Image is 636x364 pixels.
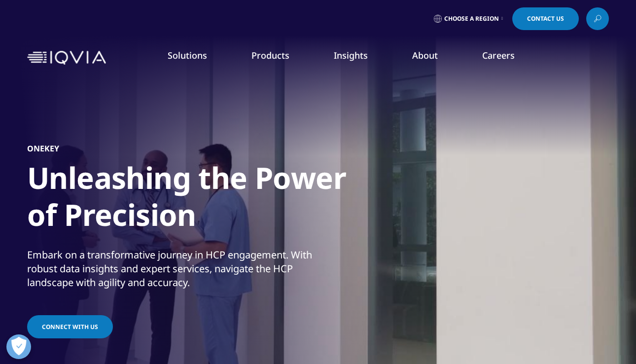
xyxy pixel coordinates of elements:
a: Solutions [168,49,207,61]
a: About [412,49,438,61]
h5: ONEKEY [27,144,59,153]
a: Contact Us [512,7,579,30]
button: Open Preferences [6,334,31,359]
a: Careers [482,49,515,61]
span: Connect with us [42,323,98,331]
h1: Unleashing the Power of Precision [27,159,397,239]
a: Products [251,49,289,61]
img: IQVIA Healthcare Information Technology and Pharma Clinical Research Company [27,51,106,65]
span: Contact Us [527,16,564,22]
a: Insights [334,49,368,61]
span: Choose a Region [444,15,499,23]
a: Connect with us [27,315,113,338]
nav: Primary [110,35,609,81]
p: Embark on a transformative journey in HCP engagement. With robust data insights and expert servic... [27,248,316,295]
